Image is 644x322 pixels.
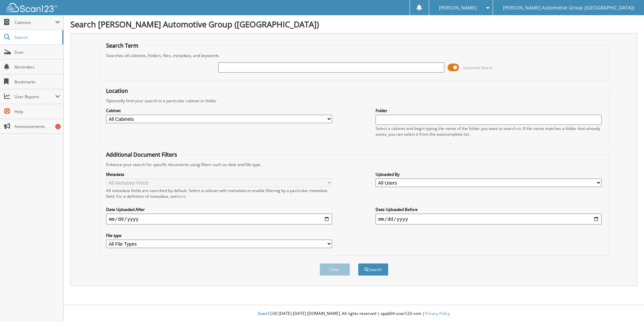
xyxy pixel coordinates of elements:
[106,108,332,113] label: Cabinet
[503,6,634,10] span: [PERSON_NAME] Automotive Group ([GEOGRAPHIC_DATA])
[376,171,602,177] label: Uploaded By
[103,42,142,49] legend: Search Term
[14,64,60,70] span: Reminders
[14,79,60,85] span: Bookmarks
[463,65,493,70] span: Advanced Search
[14,20,55,25] span: Cabinets
[376,214,602,224] input: end
[55,124,61,129] div: 1
[106,207,332,212] label: Date Uploaded After
[425,311,450,316] a: Privacy Policy
[258,311,274,316] span: Scan123
[103,53,605,58] div: Searches all cabinets, folders, files, metadata, and keywords
[103,162,605,167] div: Enhance your search for specific documents using filters such as date and file type.
[106,171,332,177] label: Metadata
[106,214,332,224] input: start
[103,151,181,158] legend: Additional Document Filters
[106,233,332,238] label: File type
[7,3,57,12] img: scan123-logo-white.svg
[14,49,60,55] span: Scan
[376,108,602,113] label: Folder
[376,207,602,212] label: Date Uploaded Before
[103,87,131,95] legend: Location
[14,94,55,100] span: User Reports
[320,263,350,276] button: Clear
[14,124,60,129] span: Announcements
[14,109,60,114] span: Help
[106,188,332,199] div: All metadata fields are searched by default. Select a cabinet with metadata to enable filtering b...
[177,193,186,199] a: here
[70,19,637,30] h1: Search [PERSON_NAME] Automotive Group ([GEOGRAPHIC_DATA])
[14,34,59,40] span: Search
[376,126,602,137] div: Select a cabinet and begin typing the name of the folder you want to search in. If the name match...
[358,263,388,276] button: Search
[439,6,477,10] span: [PERSON_NAME]
[64,305,644,322] div: © [DATE]-[DATE] [DOMAIN_NAME]. All rights reserved | appb04-scan123-com |
[103,98,605,104] div: Optionally limit your search to a particular cabinet or folder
